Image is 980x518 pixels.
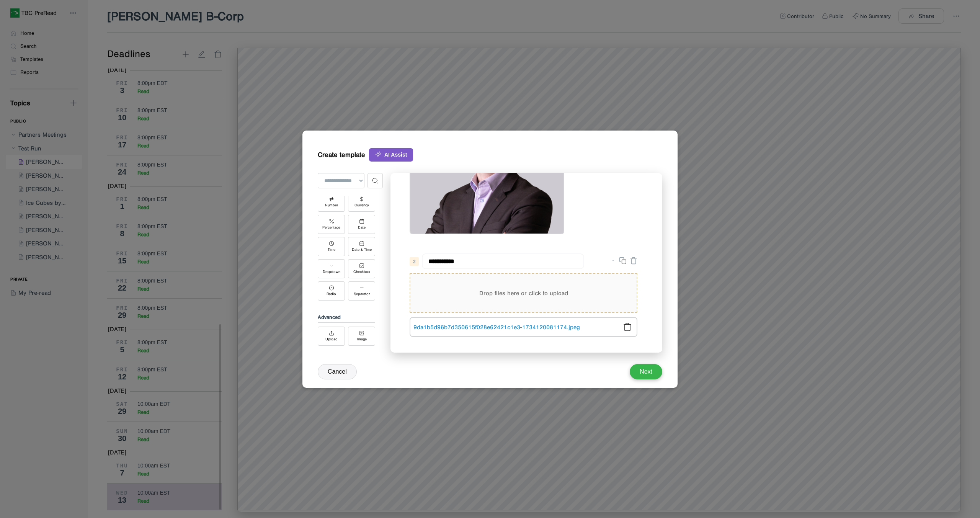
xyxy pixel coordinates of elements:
[358,226,366,230] div: Date
[325,203,338,208] div: Number
[327,292,336,296] div: Radio
[410,257,419,266] div: 2
[369,148,413,162] button: AI Assist
[318,364,357,379] button: Cancel
[354,203,369,208] div: Currency
[353,270,370,274] div: Checkbox
[318,147,365,159] div: Create template
[352,248,372,252] div: Date & Time
[410,274,637,312] div: Drop files here or click to upload
[357,337,367,342] div: Image
[325,337,338,342] div: Upload
[413,324,617,331] a: 9da1b5d96b7d350615f028e62421c1e3-1734120081174.jpeg
[328,248,335,252] div: Time
[354,292,370,296] div: Separator
[322,226,340,230] div: Percentage
[318,312,375,323] div: advanced
[610,257,616,265] div: ↑
[323,270,340,274] div: Dropdown
[630,364,662,379] button: Next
